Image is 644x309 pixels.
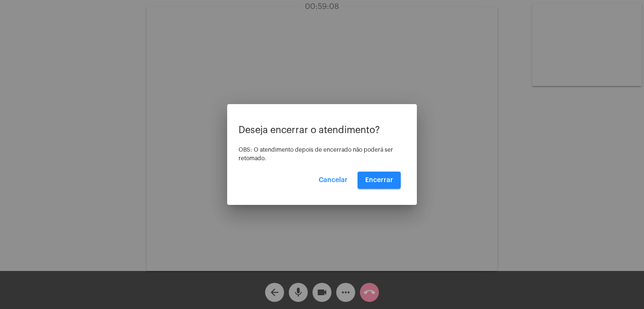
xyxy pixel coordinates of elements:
span: Cancelar [319,177,348,183]
span: OBS: O atendimento depois de encerrado não poderá ser retomado. [239,147,393,161]
button: Cancelar [311,172,355,189]
button: Encerrar [358,172,401,189]
span: Encerrar [365,177,393,183]
p: Deseja encerrar o atendimento? [239,125,405,135]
